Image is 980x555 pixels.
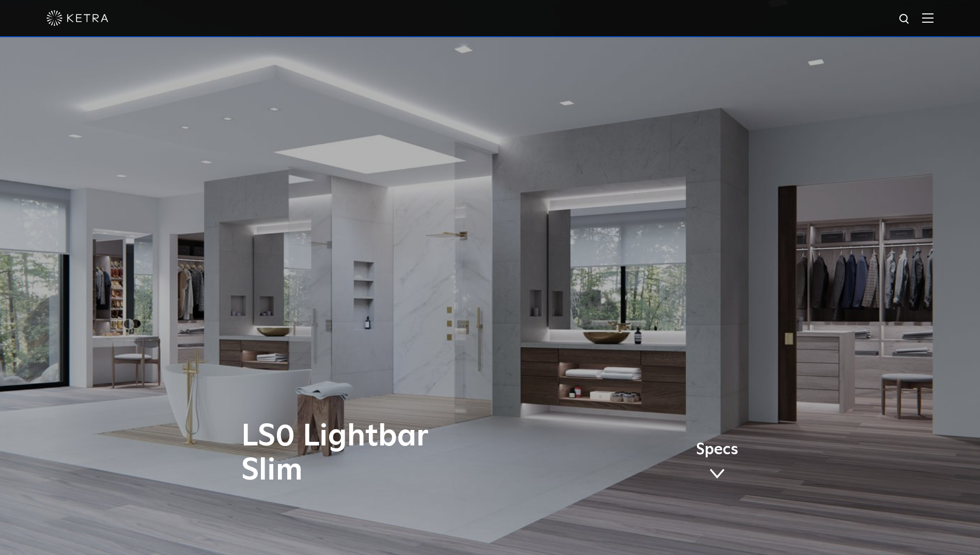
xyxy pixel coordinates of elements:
[696,442,738,483] a: Specs
[898,13,911,26] img: search icon
[922,13,934,23] img: Hamburger%20Nav.svg
[46,10,108,26] img: ketra-logo-2019-white
[241,420,533,488] h1: LS0 Lightbar Slim
[696,442,738,457] span: Specs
